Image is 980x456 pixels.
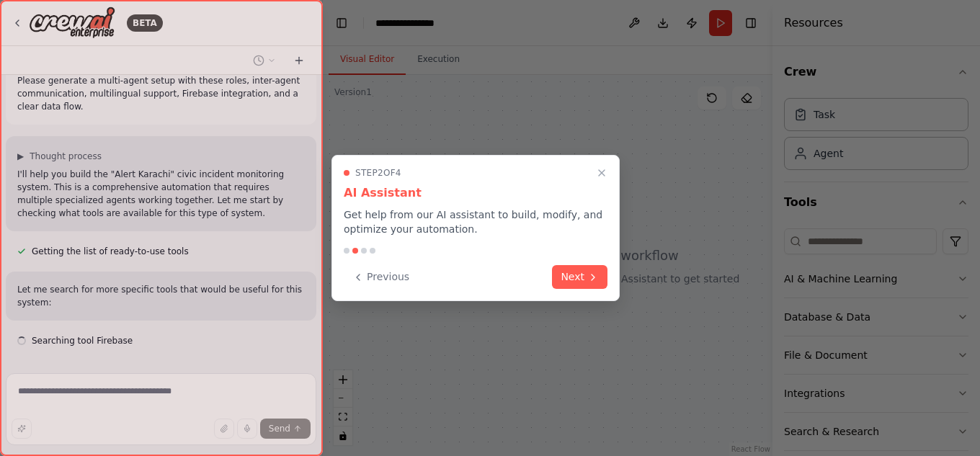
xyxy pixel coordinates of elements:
span: Step 2 of 4 [355,167,401,179]
h3: AI Assistant [344,184,607,202]
button: Close walkthrough [593,164,610,182]
button: Previous [344,265,418,289]
button: Hide left sidebar [331,13,352,33]
p: Get help from our AI assistant to build, modify, and optimize your automation. [344,207,607,236]
button: Next [552,265,607,289]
